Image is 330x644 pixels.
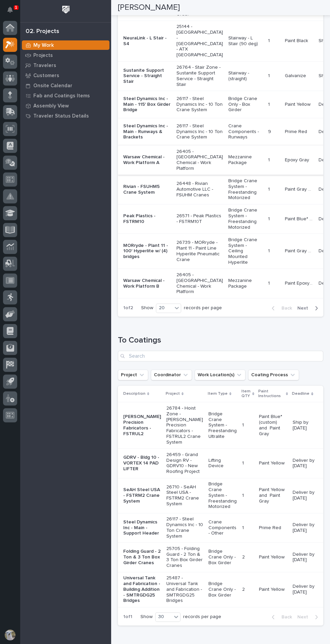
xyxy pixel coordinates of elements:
[228,96,263,113] p: Bridge Crane Only - Box Girder
[208,581,237,598] p: Bridge Crane Only - Box Girder
[123,549,161,566] p: Folding Guard - 2 Ton & 3 Ton Box Girder Cranes
[285,247,315,254] p: Paint Gray and Paint Yellow
[248,369,299,380] button: Coating Process
[118,3,180,12] h2: [PERSON_NAME]
[208,458,237,469] p: Lifting Device
[176,272,223,295] p: 26405 - [GEOGRAPHIC_DATA] Chemical - Work Platform
[242,553,246,560] p: 2
[151,369,192,380] button: Coordinator
[295,614,323,620] button: Next
[123,390,145,397] p: Description
[242,491,245,498] p: 1
[166,484,203,507] p: 26710 - SeAH Steel USA - FSTRM2 Crane System
[208,411,237,440] p: Bridge Crane System - Freestanding Ultralite
[20,40,111,50] a: My Work
[33,83,72,89] p: Onsite Calendar
[118,351,323,361] input: Search
[268,128,272,135] p: 9
[123,68,171,85] p: Sustanite Support Service - Straight Stair
[123,35,171,47] p: NeuraLink - L Stair - S4
[183,614,221,620] p: records per page
[166,406,203,445] p: 26784 - Hoist Zone - [PERSON_NAME] Precision Fabricators - FSTRUL2 Crane System
[33,63,56,69] p: Travelers
[292,390,309,397] p: Deadline
[268,185,271,192] p: 1
[259,525,287,531] p: Prime Red
[293,584,321,595] p: Deliver by [DATE]
[228,237,263,265] p: Bridge Crane System - Ceiling Mounted Hyperlite
[208,519,237,536] p: Crane Components - Other
[268,279,271,286] p: 1
[166,546,203,569] p: 25705 - Folding Guard - 2 Ton & 3 Ton Box Girder Cranes
[176,65,223,87] p: 26764 - Stair Zone - Sustanite Support Service - Straight Stair
[118,369,148,380] button: Project
[20,50,111,60] a: Projects
[20,80,111,91] a: Onsite Calendar
[118,609,138,625] p: 1 of 1
[33,103,69,109] p: Assembly View
[285,72,307,79] p: Galvanize
[258,388,284,400] p: Paint Instructions
[259,414,287,437] p: Paint Blue* (custom) and Paint Gray
[33,73,59,79] p: Customers
[293,490,321,501] p: Deliver by [DATE]
[123,96,171,113] p: Steel Dynamics Inc - Main - 115' Box Girder Bridge
[123,455,161,472] p: GDRV - Bldg 10 - VORTEX 14 PAD LIFTER
[268,156,271,163] p: 1
[266,614,295,620] button: Back
[285,185,315,192] p: Paint Gray and Paint Yellow
[285,279,315,286] p: Paint Epoxy Gray* (custom)
[176,123,223,140] p: 26117 - Steel Dynamics Inc - 10 Ton Crane System
[118,335,323,345] h1: To Coatings
[259,554,287,560] p: Paint Yellow
[208,549,237,566] p: Bridge Crane Only - Box Girder
[268,72,271,79] p: 1
[156,613,172,621] div: 30
[123,213,171,225] p: Peak Plastics - FSTRM10
[242,459,245,466] p: 1
[176,240,223,262] p: 26739 - MORryde - Plant 11 - Paint Line Hyperlite Pneumatic Crane
[293,552,321,563] p: Deliver by [DATE]
[228,207,263,230] p: Bridge Crane System - Freestanding Motorized
[3,628,17,642] button: users-avatar
[228,70,263,82] p: Stairway - (straight)
[20,111,111,121] a: Traveler Status Details
[195,369,245,380] button: Work Location(s)
[123,278,171,289] p: Warsaw Chemical - Work Platform B
[123,519,161,536] p: Steel Dynamics Inc - Main - Support Header
[118,300,138,316] p: 1 of 2
[285,156,310,163] p: Epoxy Gray
[242,524,245,531] p: 1
[228,154,263,166] p: Mezzanine Package
[277,305,292,311] span: Back
[140,614,153,620] p: Show
[176,96,223,113] p: 26117 - Steel Dynamics Inc - 10 Ton Crane System
[277,614,292,620] span: Back
[268,100,271,107] p: 1
[156,304,172,312] div: 20
[285,37,309,44] p: Paint Black
[228,35,263,47] p: Stairway - L Stair (90 deg)
[33,93,90,99] p: Fab and Coatings Items
[26,28,59,35] div: 02. Projects
[166,452,203,475] p: 26459 - Grand Design RV - GDRV10 - New Roofing Project
[259,460,287,466] p: Paint Yellow
[176,149,223,171] p: 26405 - [GEOGRAPHIC_DATA] Chemical - Work Platform
[20,91,111,101] a: Fab and Coatings Items
[123,154,171,166] p: Warsaw Chemical - Work Platform A
[293,420,321,431] p: Ship by [DATE]
[166,575,203,604] p: 25487 - Universal Tank and Fabrication - SMTRGDG25 Bridges
[15,5,17,10] p: 1
[228,178,263,201] p: Bridge Crane System - Freestanding Motorized
[123,243,171,260] p: MORryde - Plant 11 - 100' Hyperlite w/ (4) bridges
[241,388,251,400] p: Item QTY
[123,184,171,195] p: Rivian - FSUHM5 Crane System
[3,3,17,17] button: Notifications
[20,70,111,80] a: Customers
[60,3,72,16] img: Workspace Logo
[8,7,17,18] div: Notifications1
[297,614,312,620] span: Next
[285,128,308,135] p: Prime Red
[208,390,228,397] p: Item Type
[242,421,245,428] p: 1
